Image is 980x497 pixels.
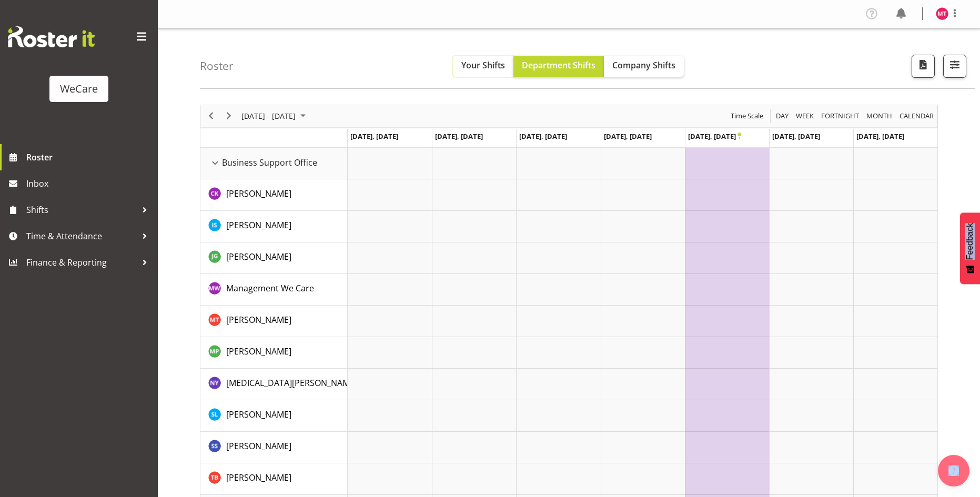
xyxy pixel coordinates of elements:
a: [PERSON_NAME] [226,219,291,231]
button: Feedback - Show survey [960,212,980,284]
a: Management We Care [226,282,314,295]
td: Sarah Lamont resource [200,400,348,432]
span: [PERSON_NAME] [226,219,291,231]
td: Chloe Kim resource [200,179,348,211]
a: [PERSON_NAME] [226,408,291,421]
button: Timeline Week [794,109,816,123]
div: October 20 - 26, 2025 [238,105,312,127]
button: Fortnight [820,109,861,123]
a: [PERSON_NAME] [226,440,291,452]
td: Business Support Office resource [200,148,348,179]
span: [DATE] - [DATE] [240,109,297,123]
a: [MEDICAL_DATA][PERSON_NAME] [226,377,357,389]
span: Time & Attendance [26,228,137,244]
td: Millie Pumphrey resource [200,337,348,369]
td: Janine Grundler resource [200,242,348,274]
button: Filter Shifts [943,55,966,78]
td: Management We Care resource [200,274,348,306]
span: Fortnight [820,109,860,123]
span: Feedback [965,223,975,260]
img: monique-telford11931.jpg [936,7,948,20]
span: [DATE], [DATE] [519,131,567,141]
td: Savita Savita resource [200,432,348,463]
span: calendar [898,109,935,123]
span: Management We Care [226,282,314,294]
button: Next [222,109,236,123]
div: next period [220,105,238,127]
span: Week [795,109,815,123]
td: Nikita Yates resource [200,369,348,400]
img: Rosterit website logo [8,26,95,47]
span: [MEDICAL_DATA][PERSON_NAME] [226,377,357,389]
img: help-xxl-2.png [948,465,959,476]
span: [PERSON_NAME] [226,346,291,357]
a: [PERSON_NAME] [226,345,291,358]
td: Isabel Simcox resource [200,211,348,242]
span: [PERSON_NAME] [226,440,291,452]
a: [PERSON_NAME] [226,313,291,326]
button: Timeline Month [865,109,894,123]
span: Day [775,109,790,123]
span: [PERSON_NAME] [226,314,291,326]
button: October 2025 [240,109,310,123]
span: Finance & Reporting [26,255,137,270]
button: Timeline Day [774,109,791,123]
button: Company Shifts [604,56,684,77]
button: Department Shifts [513,56,604,77]
span: Inbox [26,176,153,191]
a: [PERSON_NAME] [226,471,291,484]
span: Time Scale [730,109,764,123]
span: Your Shifts [461,59,505,71]
span: [DATE], [DATE] [772,131,820,141]
button: Month [898,109,936,123]
span: [DATE], [DATE] [688,131,741,141]
span: Company Shifts [612,59,675,71]
span: Roster [26,149,153,165]
h4: Roster [200,60,234,72]
button: Previous [204,109,218,123]
span: [DATE], [DATE] [604,131,652,141]
span: Shifts [26,202,137,218]
a: [PERSON_NAME] [226,250,291,263]
span: [DATE], [DATE] [856,131,904,141]
td: Michelle Thomas resource [200,306,348,337]
span: [DATE], [DATE] [435,131,483,141]
div: previous period [202,105,220,127]
button: Your Shifts [453,56,513,77]
span: Month [865,109,893,123]
span: Department Shifts [522,59,595,71]
button: Download a PDF of the roster according to the set date range. [912,55,935,78]
a: [PERSON_NAME] [226,187,291,200]
span: Business Support Office [222,156,317,169]
span: [PERSON_NAME] [226,472,291,483]
span: [DATE], [DATE] [350,131,398,141]
button: Time Scale [729,109,765,123]
td: Tyla Boyd resource [200,463,348,495]
div: WeCare [60,81,98,97]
